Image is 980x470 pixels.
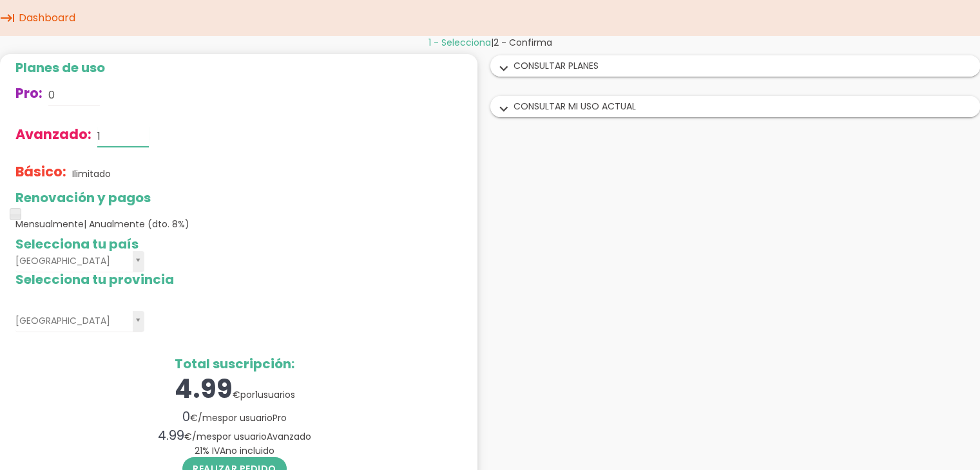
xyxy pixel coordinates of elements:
[494,61,514,77] i: expand_more
[15,84,43,102] span: Pro:
[267,430,311,443] span: Avanzado
[15,272,454,287] h2: Selecciona tu provincia
[72,167,111,180] p: Ilimitado
[15,191,454,205] h2: Renovación y pagos
[494,101,514,118] i: expand_more
[15,61,454,75] h2: Planes de uso
[15,251,144,272] a: [GEOGRAPHIC_DATA]
[202,411,222,424] span: mes
[15,251,128,271] span: [GEOGRAPHIC_DATA]
[15,426,454,445] div: / por usuario
[15,357,454,371] h2: Total suscripción:
[195,444,202,457] span: 21
[84,218,189,230] span: | Anualmente (dto. 8%)
[226,444,274,457] span: no incluido
[182,408,190,426] span: 0
[15,162,66,181] span: Básico:
[428,36,491,49] span: 1 - Selecciona
[494,36,552,49] span: 2 - Confirma
[175,371,233,407] span: 4.99
[158,426,184,444] span: 4.99
[15,371,454,408] div: por usuarios
[184,430,192,443] span: €
[15,218,189,230] span: Mensualmente
[273,411,287,424] span: Pro
[491,97,980,117] div: CONSULTAR MI USO ACTUAL
[15,125,91,144] span: Avanzado:
[255,388,258,401] span: 1
[15,311,144,332] a: [GEOGRAPHIC_DATA]
[15,237,454,251] h2: Selecciona tu país
[197,430,216,443] span: mes
[15,311,128,331] span: [GEOGRAPHIC_DATA]
[195,444,274,457] span: % IVA
[491,56,980,76] div: CONSULTAR PLANES
[233,388,240,401] span: €
[15,408,454,426] div: / por usuario
[190,411,198,424] span: €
